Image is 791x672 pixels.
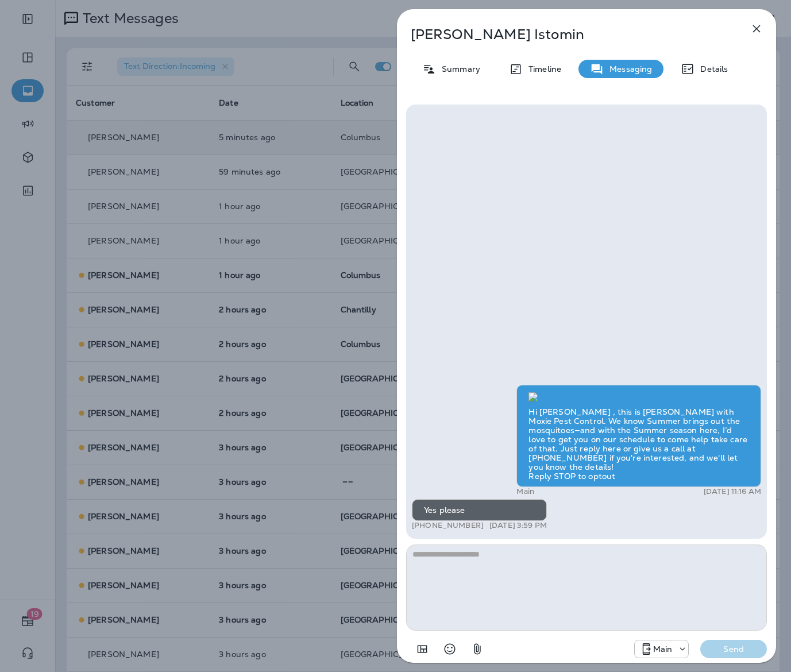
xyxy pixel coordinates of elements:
[528,392,538,401] img: twilio-download
[489,521,547,530] p: [DATE] 3:59 PM
[604,64,652,74] p: Messaging
[704,487,761,496] p: [DATE] 11:16 AM
[412,521,484,530] p: [PHONE_NUMBER]
[635,642,689,656] div: +1 (817) 482-3792
[653,644,673,654] p: Main
[411,638,434,661] button: Add in a premade template
[694,64,728,74] p: Details
[516,385,761,487] div: Hi [PERSON_NAME] , this is [PERSON_NAME] with Moxie Pest Control. We know Summer brings out the m...
[438,638,461,661] button: Select an emoji
[523,64,561,74] p: Timeline
[411,26,724,43] p: [PERSON_NAME] Istomin
[516,487,534,496] p: Main
[412,499,547,521] div: Yes please
[436,64,480,74] p: Summary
